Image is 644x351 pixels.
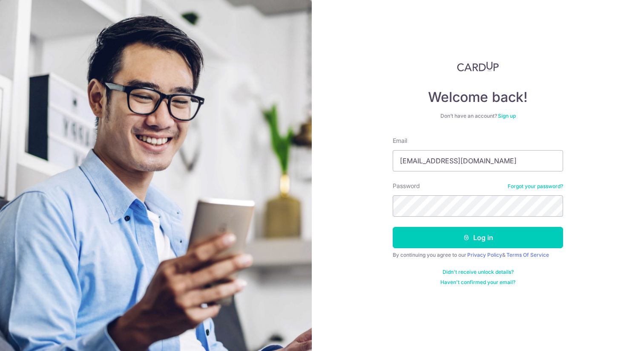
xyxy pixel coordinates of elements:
[440,279,515,286] a: Haven't confirmed your email?
[393,136,407,145] label: Email
[393,227,563,248] button: Log in
[508,183,563,190] a: Forgot your password?
[506,252,549,258] a: Terms Of Service
[457,61,499,72] img: CardUp Logo
[443,269,514,276] a: Didn't receive unlock details?
[467,252,502,258] a: Privacy Policy
[393,252,563,258] div: By continuing you agree to our &
[393,150,563,171] input: Enter your Email
[498,113,516,119] a: Sign up
[393,113,563,119] div: Don’t have an account?
[393,89,563,106] h4: Welcome back!
[393,182,420,190] label: Password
